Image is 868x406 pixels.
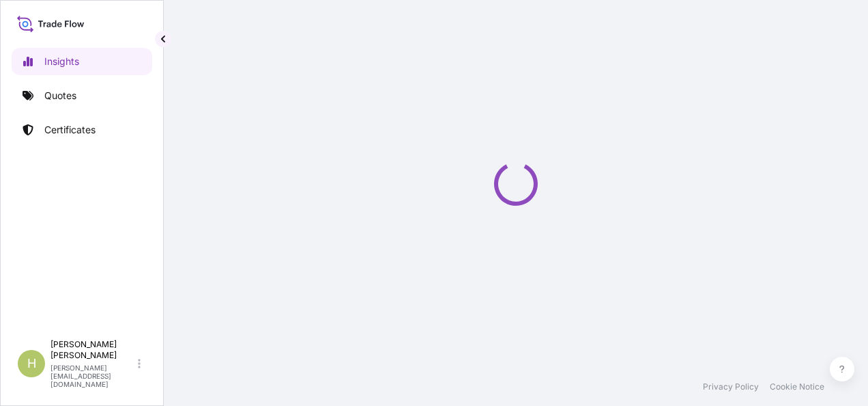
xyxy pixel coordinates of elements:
[44,123,96,137] p: Certificates
[12,48,152,75] a: Insights
[50,364,135,388] p: [PERSON_NAME][EMAIL_ADDRESS][DOMAIN_NAME]
[50,339,135,361] p: [PERSON_NAME] [PERSON_NAME]
[44,55,79,68] p: Insights
[27,357,36,370] span: H
[12,82,152,109] a: Quotes
[770,381,824,392] a: Cookie Notice
[12,116,152,144] a: Certificates
[44,89,76,103] p: Quotes
[703,381,759,392] a: Privacy Policy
